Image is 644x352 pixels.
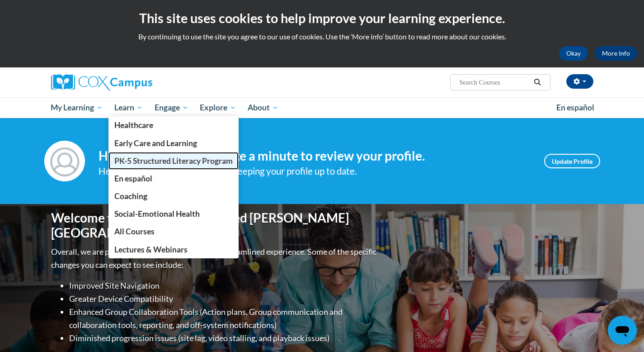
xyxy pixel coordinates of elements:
span: PK-5 Structured Literacy Program [114,156,233,166]
span: En español [556,103,594,112]
img: Profile Image [44,141,85,181]
a: All Courses [108,223,239,240]
h4: Hi [PERSON_NAME]! Take a minute to review your profile. [99,148,531,164]
span: En español [114,174,152,183]
span: Explore [200,102,236,113]
p: Overall, we are proud to provide you with a more streamlined experience. Some of the specific cha... [51,245,379,271]
span: Learn [114,102,143,113]
div: Main menu [38,97,607,118]
img: Cox Campus [51,74,152,90]
span: Early Care and Learning [114,138,197,148]
a: Coaching [108,187,239,205]
a: Cox Campus [51,74,223,90]
input: Search Courses [458,77,531,88]
a: Early Care and Learning [108,134,239,152]
span: My Learning [51,102,103,113]
span: Lectures & Webinars [114,245,188,254]
iframe: Button to launch messaging window [608,316,637,345]
span: Engage [155,102,188,113]
a: Learn [108,97,149,118]
button: Account Settings [566,74,593,89]
a: More Info [595,46,637,61]
li: Greater Device Compatibility [69,292,379,305]
a: About [242,97,284,118]
a: Update Profile [544,154,600,168]
span: Coaching [114,191,147,201]
a: Engage [149,97,194,118]
h2: This site uses cookies to help improve your learning experience. [7,9,637,27]
li: Enhanced Group Collaboration Tools (Action plans, Group communication and collaboration tools, re... [69,305,379,332]
span: All Courses [114,227,155,236]
a: Social-Emotional Health [108,205,239,223]
a: PK-5 Structured Literacy Program [108,152,239,170]
span: Healthcare [114,120,153,130]
button: Search [531,77,544,88]
li: Improved Site Navigation [69,279,379,292]
li: Diminished progression issues (site lag, video stalling, and playback issues) [69,332,379,345]
a: En español [108,170,239,187]
a: My Learning [45,97,109,118]
div: Help improve your experience by keeping your profile up to date. [99,164,531,179]
span: About [248,102,278,113]
button: Okay [559,46,588,61]
a: Healthcare [108,116,239,134]
p: By continuing to use the site you agree to our use of cookies. Use the ‘More info’ button to read... [7,32,637,42]
a: Lectures & Webinars [108,241,239,258]
span: Social-Emotional Health [114,209,200,219]
h1: Welcome to the new and improved [PERSON_NAME][GEOGRAPHIC_DATA] [51,210,379,241]
a: Explore [194,97,242,118]
a: En español [550,98,600,117]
